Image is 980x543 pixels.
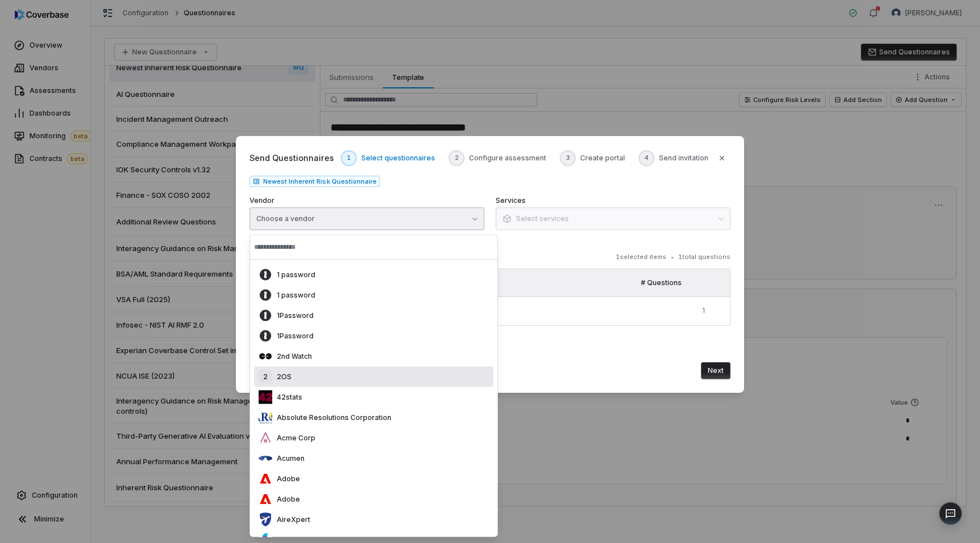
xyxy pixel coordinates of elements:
[272,515,310,524] p: AireXpert
[659,154,708,163] span: Send invitation
[272,270,315,279] p: 1 password
[272,454,305,463] p: Acumen
[580,154,625,163] span: Create portal
[272,495,300,504] p: Adobe
[272,332,314,341] p: 1Password
[455,154,459,162] span: 2
[701,362,730,379] button: Next
[272,393,302,402] p: 42stats
[256,214,315,223] div: Choose a vendor
[272,311,314,320] p: 1Password
[644,154,649,162] span: 4
[250,196,484,205] label: Vendor
[250,152,334,164] span: Send Questionnaires
[263,177,377,186] span: Newest Inherent Risk Questionnaire
[496,196,730,205] label: Services
[272,372,292,381] p: 2OS
[272,413,391,422] p: Absolute Resolutions Corporation
[671,253,674,261] span: •
[272,434,315,443] p: Acme Corp
[272,474,300,483] p: Adobe
[641,278,721,287] div: # Questions
[678,253,730,261] span: 1 total questions
[272,291,315,300] p: 1 password
[347,154,351,162] span: 1
[361,154,435,163] span: Select questionnaires
[469,154,546,163] span: Configure assessment
[616,253,666,261] span: 1 selected items
[272,352,312,361] p: 2nd Watch
[250,207,484,230] button: Choose a vendor
[566,154,570,162] span: 3
[702,306,705,315] span: 1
